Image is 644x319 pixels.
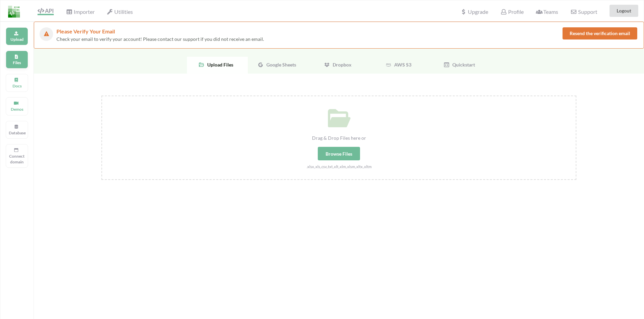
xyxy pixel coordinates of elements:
[610,5,638,17] button: Logout
[56,36,264,42] span: Check your email to verify your account! Please contact our support if you did not receive an email.
[9,153,25,165] p: Connect domain
[9,83,25,89] p: Docs
[9,36,25,42] p: Upload
[264,62,296,68] span: Google Sheets
[330,62,352,68] span: Dropbox
[318,147,360,160] div: Browse Files
[9,106,25,112] p: Demos
[9,60,25,65] p: Files
[570,9,597,15] span: Support
[563,27,637,39] button: Resend the verification email
[38,7,54,14] span: API
[391,62,411,68] span: AWS S3
[450,62,475,68] span: Quickstart
[66,8,94,15] span: Importer
[102,134,576,141] div: Drag & Drop Files here or
[56,28,115,34] span: Please Verify Your Email
[307,164,372,169] small: .xlsx,.xls,.csv,.txt,.xlt,.xlm,.xlsm,.xltx,.xltm
[460,9,488,15] span: Upgrade
[9,130,25,136] p: Database
[500,8,523,15] span: Profile
[205,62,233,68] span: Upload Files
[536,8,558,15] span: Teams
[8,6,20,18] img: LogoIcon.png
[107,8,133,15] span: Utilities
